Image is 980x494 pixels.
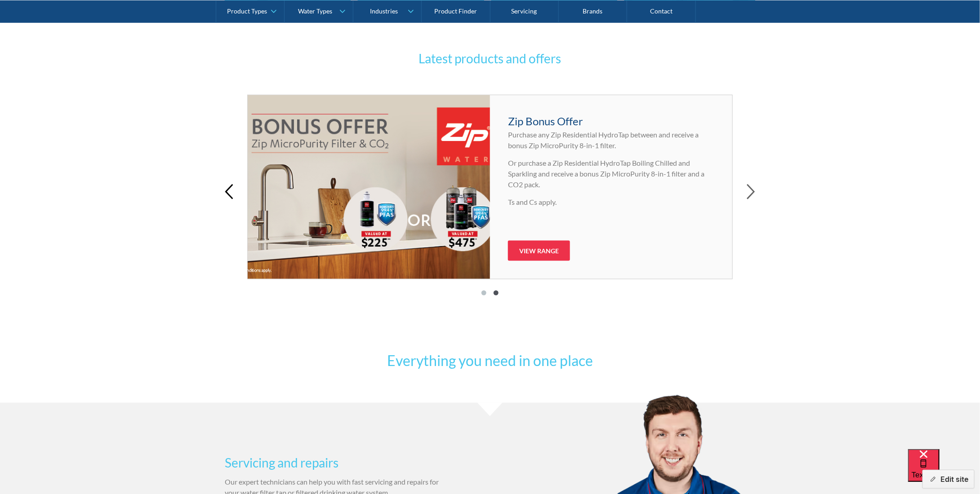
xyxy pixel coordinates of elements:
div: Industries [370,7,398,15]
p: Purchase any Zip Residential HydroTap between and receive a bonus Zip MicroPurity 8-in-1 filter. [508,129,714,151]
iframe: podium webchat widget bubble [908,449,980,494]
h3: Servicing and repairs [225,454,441,472]
h3: Latest products and offers [315,49,665,68]
button: Edit site [922,470,975,489]
div: Product Types [227,7,267,15]
img: Zip Bonus Offer [248,95,490,279]
a: View Range [508,241,570,261]
p: Or purchase a Zip Residential HydroTap Boiling Chilled and Sparkling and receive a bonus Zip Micr... [508,158,714,190]
p: Ts and Cs apply. [508,197,714,207]
p: ‍ [508,214,714,225]
h2: Everything you need in one place [360,350,620,371]
h4: Zip Bonus Offer [508,113,714,129]
div: Water Types [298,7,333,15]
